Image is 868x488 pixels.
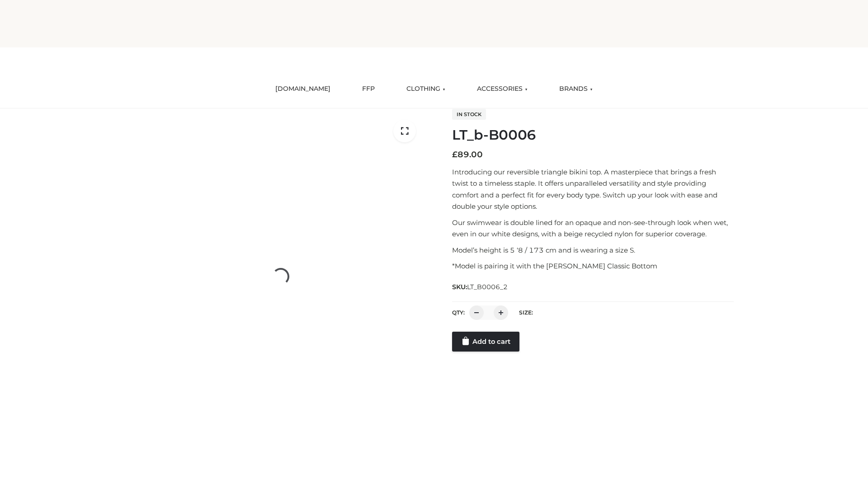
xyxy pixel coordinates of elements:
a: BRANDS [552,79,599,99]
a: FFP [355,79,382,99]
p: Model’s height is 5 ‘8 / 173 cm and is wearing a size S. [452,244,734,256]
bdi: 89.00 [452,150,483,160]
label: Size: [519,309,533,316]
p: *Model is pairing it with the [PERSON_NAME] Classic Bottom [452,260,734,272]
h1: LT_b-B0006 [452,127,734,143]
p: Introducing our reversible triangle bikini top. A masterpiece that brings a fresh twist to a time... [452,166,734,212]
a: CLOTHING [400,79,452,99]
a: [DOMAIN_NAME] [269,79,337,99]
label: QTY: [452,309,465,316]
a: ACCESSORIES [470,79,534,99]
span: In stock [452,109,486,120]
span: £ [452,150,458,160]
a: Add to cart [452,332,519,352]
span: SKU: [452,282,509,292]
p: Our swimwear is double lined for an opaque and non-see-through look when wet, even in our white d... [452,217,734,240]
span: LT_B0006_2 [467,283,508,291]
